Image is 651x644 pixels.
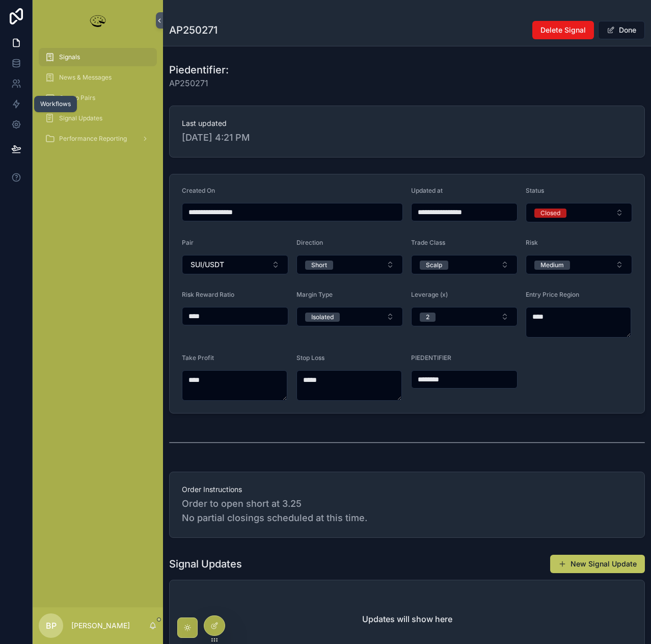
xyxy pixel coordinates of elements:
span: Stop Loss [296,354,324,362]
p: [PERSON_NAME] [71,621,130,631]
span: BP [46,620,57,632]
button: Delete Signal [532,21,594,39]
span: Order to open short at 3.25 No partial closings scheduled at this time. [182,497,632,525]
a: Crypto Pairs [39,89,157,107]
span: Risk [526,239,538,246]
span: Direction [296,239,323,246]
span: Delete Signal [540,25,586,35]
span: SUI/USDT [191,260,224,270]
span: Trade Class [411,239,445,246]
button: Select Button [526,203,632,222]
span: Pair [182,239,194,246]
div: 2 [426,313,429,322]
a: Signals [39,48,157,66]
h1: Piedentifier: [169,63,229,77]
span: Entry Price Region [526,291,579,298]
h1: Signal Updates [169,557,242,571]
div: Isolated [311,313,334,322]
button: New Signal Update [550,555,645,573]
button: Done [598,21,645,39]
span: [DATE] 4:21 PM [182,131,632,145]
div: scrollable content [33,41,163,161]
span: Leverage (x) [411,291,448,298]
button: Select Button [296,307,403,326]
button: Select Button [182,255,288,274]
div: Medium [540,261,564,270]
h2: Updates will show here [362,613,452,625]
span: Order Instructions [182,484,632,495]
div: Workflows [40,100,71,108]
h1: AP250271 [169,23,218,37]
button: Select Button [526,255,632,274]
img: App logo [88,12,108,29]
span: Last updated [182,118,632,128]
span: Risk Reward Ratio [182,291,234,298]
span: Take Profit [182,354,214,362]
span: PIEDENTIFIER [411,354,451,362]
a: Signal Updates [39,109,157,127]
span: Updated at [411,187,443,194]
span: AP250271 [169,77,229,89]
span: Signal Updates [59,114,102,122]
button: Select Button [411,255,518,274]
a: Performance Reporting [39,130,157,148]
span: Margin Type [296,291,333,298]
button: Select Button [296,255,403,274]
div: Short [311,261,327,270]
span: News & Messages [59,73,112,82]
span: Crypto Pairs [59,94,95,102]
div: Closed [540,209,560,218]
a: News & Messages [39,68,157,87]
div: Scalp [426,261,442,270]
span: Signals [59,53,80,61]
span: Performance Reporting [59,135,127,143]
span: Status [526,187,544,194]
button: Select Button [411,307,518,326]
span: Created On [182,187,215,194]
